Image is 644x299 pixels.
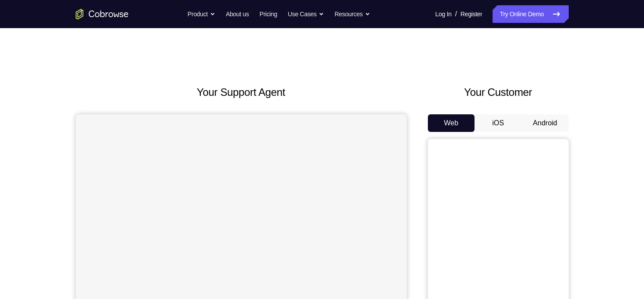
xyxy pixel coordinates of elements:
[475,114,522,132] button: iOS
[335,5,370,23] button: Resources
[493,5,568,23] a: Try Online Demo
[428,84,569,100] h2: Your Customer
[76,84,407,100] h2: Your Support Agent
[460,5,482,23] a: Register
[226,5,249,23] a: About us
[76,9,129,19] a: Go to the home page
[435,5,452,23] a: Log In
[188,5,215,23] button: Product
[259,5,277,23] a: Pricing
[428,114,475,132] button: Web
[455,9,457,19] span: /
[288,5,324,23] button: Use Cases
[522,114,569,132] button: Android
